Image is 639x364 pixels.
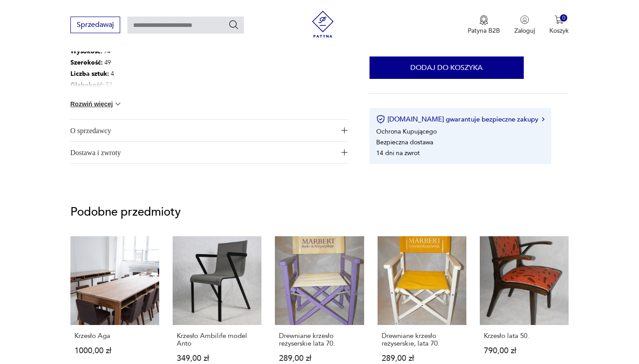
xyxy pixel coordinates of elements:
[376,127,437,135] li: Ochrona Kupującego
[70,69,109,78] b: Liczba sztuk :
[70,120,348,141] button: Ikona plusaO sprzedawcy
[514,26,535,35] p: Zaloguj
[549,26,569,35] p: Koszyk
[70,58,103,67] b: Szerokość :
[555,15,564,24] img: Ikona koszyka
[382,355,462,362] p: 289,00 zł
[479,15,488,25] img: Ikona medalu
[70,22,120,29] a: Sprzedawaj
[382,332,462,347] p: Drewniane krzesło reżyserskie, lata 70.
[520,15,529,24] img: Ikonka użytkownika
[70,142,335,163] span: Dostawa i zwroty
[560,14,568,22] div: 0
[542,117,544,121] img: Ikona strzałki w prawo
[70,17,120,33] button: Sprzedawaj
[70,68,189,79] p: 4
[177,332,257,347] p: Krzesło Ambilife model Anto
[70,100,122,108] button: Rozwiń więcej
[74,347,155,355] p: 1000,00 zł
[341,149,348,156] img: Ikona plusa
[70,47,102,56] b: Wysokość :
[468,26,500,35] p: Patyna B2B
[484,347,565,355] p: 790,00 zł
[279,332,360,347] p: Drewniane krzesło reżyserskie lata 70.
[309,11,336,38] img: Patyna - sklep z meblami i dekoracjami vintage
[369,56,524,79] button: Dodaj do koszyka
[70,120,335,141] span: O sprzedawcy
[484,332,565,340] p: Krzesło lata 50.
[468,15,500,35] button: Patyna B2B
[113,100,122,108] img: chevron down
[70,81,104,89] b: Głębokość :
[549,15,569,35] button: 0Koszyk
[514,15,535,35] button: Zaloguj
[74,332,155,340] p: Krzesło Aga
[376,138,433,146] li: Bezpieczna dostawa
[376,148,420,157] li: 14 dni na zwrot
[468,15,500,35] a: Ikona medaluPatyna B2B
[279,355,360,362] p: 289,00 zł
[228,19,239,30] button: Szukaj
[341,127,348,134] img: Ikona plusa
[376,115,385,124] img: Ikona certyfikatu
[70,142,348,163] button: Ikona plusaDostawa i zwroty
[70,207,569,217] p: Podobne przedmioty
[177,355,257,362] p: 349,00 zł
[70,57,189,68] p: 49
[70,79,189,91] p: 52
[376,115,544,124] button: [DOMAIN_NAME] gwarantuje bezpieczne zakupy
